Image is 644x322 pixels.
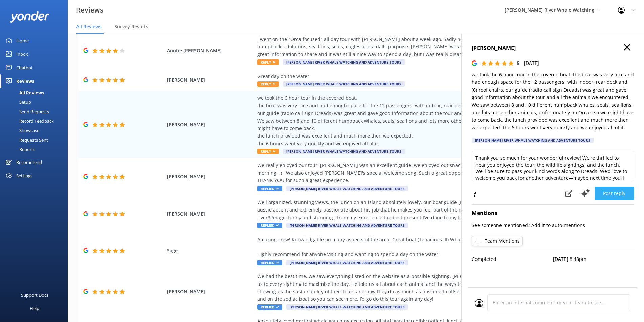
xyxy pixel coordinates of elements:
[257,260,282,265] span: Replied
[472,71,634,131] p: we took the 6 hour tour in the covered boat. the boat was very nice and had enough space for the ...
[4,116,68,126] a: Record Feedback
[114,23,148,30] span: Survey Results
[4,126,68,135] a: Showcase
[167,121,254,128] span: [PERSON_NAME]
[257,162,565,184] div: We really enjoyed our tour. [PERSON_NAME] was an excellent guide, we enjoyed out snacks and saw m...
[4,135,48,145] div: Requests Sent
[257,186,282,191] span: Replied
[257,149,279,154] span: Reply
[472,222,634,229] p: See someone mentioned? Add it to auto-mentions
[16,34,29,47] div: Home
[76,23,102,30] span: All Reviews
[4,97,68,107] a: Setup
[283,59,405,65] span: [PERSON_NAME] River Whale Watching and Adventure Tours
[257,223,282,228] span: Replied
[167,210,254,218] span: [PERSON_NAME]
[472,209,634,218] h4: Mentions
[283,81,405,87] span: [PERSON_NAME] River Whale Watching and Adventure Tours
[472,151,634,181] textarea: Thank you so much for your wonderful review! We’re thrilled to hear you enjoyed the tour, the wil...
[30,302,39,315] div: Help
[283,149,405,154] span: [PERSON_NAME] River Whale Watching and Adventure Tours
[16,74,34,88] div: Reviews
[16,169,32,182] div: Settings
[524,59,539,67] p: [DATE]
[21,288,48,302] div: Support Docs
[472,255,553,263] p: Completed
[257,273,565,303] div: We had the best time, we saw everything listed on the website as a possible sighting. [PERSON_NAM...
[4,135,68,145] a: Requests Sent
[257,236,565,258] div: Amazing crew! Knowledgable on many aspects of the area. Great boat (Tenacious III) What an amazin...
[257,199,565,221] div: Well organized, stunning views, the lunch on an island absolutely lovely, our boat guide [PERSON_...
[4,145,35,154] div: Reports
[167,247,254,254] span: Sage
[257,73,565,80] div: Great day on the water!
[167,47,254,54] span: Auntie [PERSON_NAME]
[167,76,254,84] span: [PERSON_NAME]
[257,59,279,65] span: Reply
[286,186,408,191] span: [PERSON_NAME] River Whale Watching and Adventure Tours
[286,223,408,228] span: [PERSON_NAME] River Whale Watching and Adventure Tours
[4,88,44,97] div: All Reviews
[257,81,279,87] span: Reply
[472,44,634,53] h4: [PERSON_NAME]
[472,236,523,246] button: Team Mentions
[595,187,634,200] button: Post reply
[4,88,68,97] a: All Reviews
[257,35,565,58] div: I went on the "Orca focused" all day tour with [PERSON_NAME] about a week ago. Sadly no Orcas to ...
[553,255,634,263] p: [DATE] 8:48pm
[4,145,68,154] a: Reports
[10,11,49,22] img: yonder-white-logo.png
[517,60,520,66] span: 5
[167,288,254,295] span: [PERSON_NAME]
[16,47,28,61] div: Inbox
[4,116,54,126] div: Record Feedback
[4,107,49,116] div: Send Requests
[16,155,42,169] div: Recommend
[76,5,103,16] h3: Reviews
[624,44,630,51] button: Close
[167,173,254,180] span: [PERSON_NAME]
[257,94,565,147] div: we took the 6 hour tour in the covered boat. the boat was very nice and had enough space for the ...
[472,138,594,143] div: [PERSON_NAME] River Whale Watching and Adventure Tours
[505,7,594,13] span: [PERSON_NAME] River Whale Watching
[4,126,39,135] div: Showcase
[4,107,68,116] a: Send Requests
[257,304,282,310] span: Replied
[286,260,408,265] span: [PERSON_NAME] River Whale Watching and Adventure Tours
[475,299,483,307] img: user_profile.svg
[286,304,408,310] span: [PERSON_NAME] River Whale Watching and Adventure Tours
[4,97,31,107] div: Setup
[16,61,33,74] div: Chatbot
